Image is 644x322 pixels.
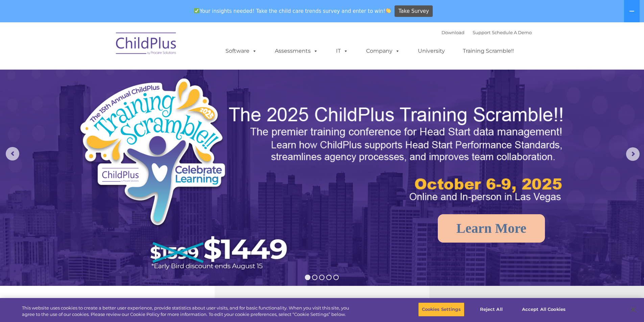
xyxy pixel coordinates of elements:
[359,44,407,58] a: Company
[113,28,180,61] img: ChildPlus by Procare Solutions
[94,45,115,50] span: Last name
[395,5,433,17] a: Take Survey
[418,302,464,317] button: Cookies Settings
[386,8,391,13] img: 👏
[94,72,123,77] span: Phone number
[329,44,355,58] a: IT
[442,30,464,35] a: Download
[268,44,325,58] a: Assessments
[492,30,532,35] a: Schedule A Demo
[438,214,545,243] a: Learn More
[22,305,354,318] div: This website uses cookies to create a better user experience, provide statistics about user visit...
[518,302,569,317] button: Accept All Cookies
[411,44,452,58] a: University
[219,44,264,58] a: Software
[399,5,429,17] span: Take Survey
[456,44,521,58] a: Training Scramble!!
[442,30,532,35] font: |
[626,302,641,317] button: Close
[194,8,199,13] img: ✅
[191,4,394,18] span: Your insights needed! Take the child care trends survey and enter to win!
[470,302,512,317] button: Reject All
[473,30,491,35] a: Support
